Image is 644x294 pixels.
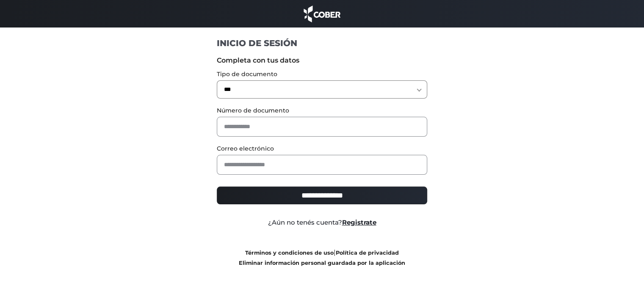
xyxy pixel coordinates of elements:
a: Política de privacidad [336,250,399,256]
a: Eliminar información personal guardada por la aplicación [239,260,405,266]
label: Correo electrónico [217,144,427,153]
a: Términos y condiciones de uso [245,250,334,256]
div: | [210,247,434,268]
a: Registrate [342,218,376,226]
div: ¿Aún no tenés cuenta? [210,218,434,228]
label: Número de documento [217,106,427,115]
label: Completa con tus datos [217,55,427,66]
h1: INICIO DE SESIÓN [217,38,427,49]
img: cober_marca.png [301,4,343,23]
label: Tipo de documento [217,70,427,79]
